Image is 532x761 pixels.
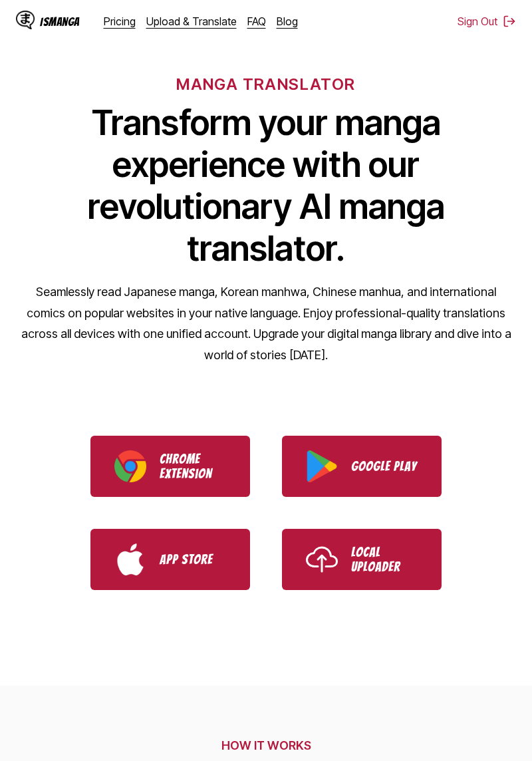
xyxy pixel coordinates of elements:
[176,75,355,94] h6: MANGA TRANSLATOR
[282,529,442,590] a: Use IsManga Local Uploader
[16,102,516,269] h1: Transform your manga experience with our revolutionary AI manga translator.
[306,543,338,575] img: Upload icon
[16,11,35,29] img: IsManga Logo
[458,15,516,28] button: Sign Out
[351,459,418,474] p: Google Play
[90,529,250,590] a: Download IsManga from App Store
[351,545,418,574] p: Local Uploader
[104,15,136,28] a: Pricing
[16,11,104,32] a: IsManga LogoIsManga
[277,15,298,28] a: Blog
[146,15,237,28] a: Upload & Translate
[306,450,338,482] img: Google Play logo
[282,436,442,497] a: Download IsManga from Google Play
[247,15,266,28] a: FAQ
[16,738,516,752] h2: HOW IT WORKS
[16,281,516,365] p: Seamlessly read Japanese manga, Korean manhwa, Chinese manhua, and international comics on popula...
[114,450,146,482] img: Chrome logo
[503,15,516,28] img: Sign out
[160,452,226,481] p: Chrome Extension
[114,543,146,575] img: App Store logo
[90,436,250,497] a: Download IsManga Chrome Extension
[160,552,226,567] p: App Store
[40,15,80,28] div: IsManga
